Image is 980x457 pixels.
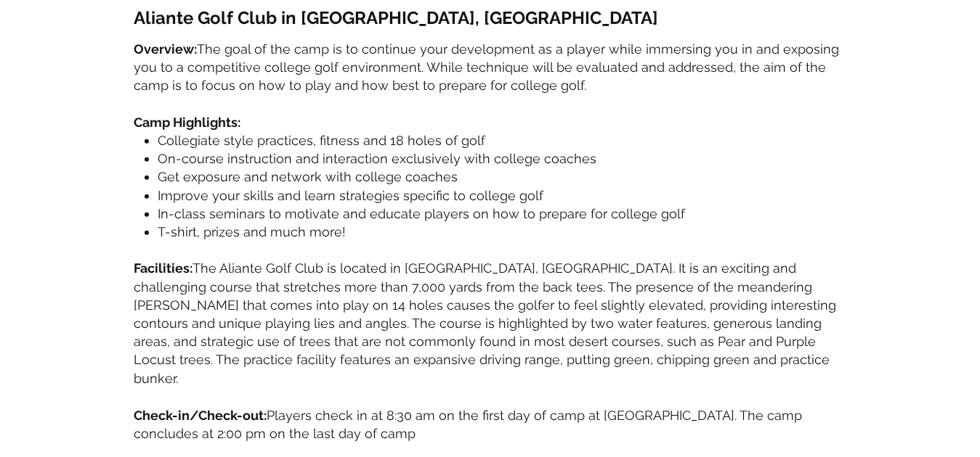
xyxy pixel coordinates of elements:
span: Check-in/Check-out: [134,408,267,423]
span: The Aliante Golf Club is located in [GEOGRAPHIC_DATA], [GEOGRAPHIC_DATA]. It is an exciting and c... [134,260,837,385]
span: Facilities: [134,260,193,276]
span: Get exposure and network with college coaches [158,169,458,184]
span: In-class seminars to motivate and educate players on how to prepare for college golf [158,206,685,221]
span: Aliante Golf Club in [GEOGRAPHIC_DATA], [GEOGRAPHIC_DATA] [134,7,659,28]
span: The goal of the camp is to continue your development as a player while immersing you in and expos... [134,41,840,93]
span: T-shirt, prizes and much more! [158,224,346,239]
span: Players check in at 8:30 am on the first day of camp at [GEOGRAPHIC_DATA]. The camp concludes at ... [134,408,803,441]
span: Collegiate style practices, fitness and 18 holes of golf [158,133,485,148]
span: Camp Highlights: [134,115,241,130]
span: Overview:​ [134,41,198,57]
span: Improve your skills and learn strategies specific to college golf [158,188,543,203]
span: On-course instruction and interaction exclusively with college coaches [158,151,596,166]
